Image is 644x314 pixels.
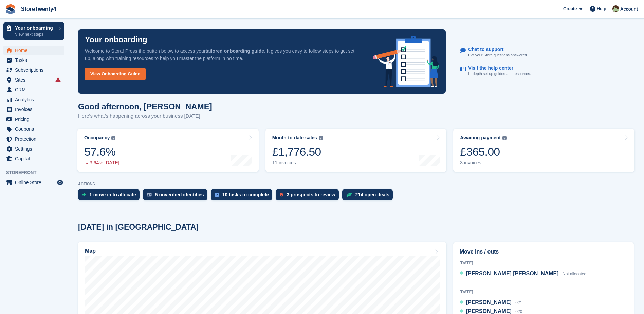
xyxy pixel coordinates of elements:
a: 10 tasks to complete [211,189,276,204]
div: Awaiting payment [460,135,501,141]
div: [DATE] [460,289,627,295]
p: Your onboarding [15,25,55,30]
a: menu [3,75,64,85]
a: menu [3,65,64,75]
img: icon-info-grey-7440780725fd019a000dd9b08b2336e03edf1995a4989e88bcd33f0948082b44.svg [111,136,115,140]
img: Lee Hanlon [612,5,619,12]
div: [DATE] [460,260,627,266]
a: [PERSON_NAME] 021 [460,298,522,307]
p: Get your Stora questions answered. [468,52,528,58]
a: Month-to-date sales £1,776.50 11 invoices [265,129,447,172]
span: Invoices [15,105,56,114]
div: £365.00 [460,145,507,159]
a: menu [3,115,64,124]
a: menu [3,105,64,114]
p: Chat to support [468,47,522,52]
span: Home [15,46,56,55]
img: move_ins_to_allocate_icon-fdf77a2bb77ea45bf5b3d319d69a93e2d87916cf1d5bf7949dd705db3b84f3ca.svg [82,193,86,197]
h1: Good afternoon, [PERSON_NAME] [78,102,212,111]
span: Sites [15,75,56,85]
span: Tasks [15,55,56,65]
span: Storefront [6,169,68,176]
div: 10 tasks to complete [222,192,269,197]
span: Pricing [15,115,56,124]
a: Awaiting payment £365.00 3 invoices [453,129,634,172]
span: Coupons [15,124,56,134]
p: Your onboarding [85,36,147,44]
a: menu [3,178,64,187]
strong: tailored onboarding guide [205,48,264,54]
a: Occupancy 57.6% 3.64% [DATE] [77,129,259,172]
img: deal-1b604bf984904fb50ccaf53a9ad4b4a5d6e5aea283cecdc64d6e3604feb123c2.svg [346,192,352,197]
div: Month-to-date sales [272,135,317,141]
p: Visit the help center [468,65,526,71]
span: 020 [515,309,522,314]
div: 3.64% [DATE] [84,160,119,166]
a: Your onboarding View next steps [3,22,64,40]
span: Analytics [15,95,56,104]
h2: Map [85,248,96,254]
div: 214 open deals [355,192,389,197]
a: menu [3,144,64,154]
span: Capital [15,154,56,163]
img: icon-info-grey-7440780725fd019a000dd9b08b2336e03edf1995a4989e88bcd33f0948082b44.svg [502,136,507,140]
img: icon-info-grey-7440780725fd019a000dd9b08b2336e03edf1995a4989e88bcd33f0948082b44.svg [319,136,323,140]
p: Welcome to Stora! Press the button below to access your . It gives you easy to follow steps to ge... [85,47,362,62]
h2: Move ins / outs [460,248,627,256]
div: Occupancy [84,135,110,141]
img: prospect-51fa495bee0391a8d652442698ab0144808aea92771e9ea1ae160a38d050c398.svg [280,193,283,197]
span: Create [563,5,577,12]
div: 1 move in to allocate [89,192,136,197]
a: [PERSON_NAME] [PERSON_NAME] Not allocated [460,269,586,278]
a: StoreTwenty4 [18,3,59,15]
span: Online Store [15,178,56,187]
a: Visit the help center In-depth set up guides and resources. [460,62,627,80]
span: Account [620,6,638,13]
p: View next steps [15,31,55,37]
a: Preview store [56,178,64,187]
span: Protection [15,134,56,144]
span: Not allocated [563,272,586,276]
a: Chat to support Get your Stora questions answered. [460,43,627,62]
div: 11 invoices [272,160,323,166]
a: menu [3,154,64,163]
a: menu [3,85,64,94]
div: £1,776.50 [272,145,323,159]
img: onboarding-info-6c161a55d2c0e0a8cae90662b2fe09162a5109e8cc188191df67fb4f79e88e88.svg [373,36,439,87]
div: 3 prospects to review [287,192,335,197]
i: Smart entry sync failures have occurred [55,77,61,83]
a: menu [3,55,64,65]
span: Help [597,5,606,12]
img: stora-icon-8386f47178a22dfd0bd8f6a31ec36ba5ce8667c1dd55bd0f319d3a0aa187defe.svg [5,4,16,14]
a: menu [3,95,64,104]
span: 021 [515,300,522,305]
a: 3 prospects to review [276,189,342,204]
p: In-depth set up guides and resources. [468,71,531,77]
img: task-75834270c22a3079a89374b754ae025e5fb1db73e45f91037f5363f120a921f8.svg [215,193,219,197]
p: ACTIONS [78,182,634,186]
div: 3 invoices [460,160,507,166]
span: Subscriptions [15,65,56,75]
span: [PERSON_NAME] [466,308,512,314]
span: [PERSON_NAME] [466,299,512,305]
span: Settings [15,144,56,154]
img: verify_identity-adf6edd0f0f0b5bbfe63781bf79b02c33cf7c696d77639b501bdc392416b5a36.svg [147,193,152,197]
a: 214 open deals [342,189,396,204]
a: menu [3,134,64,144]
a: 1 move in to allocate [78,189,143,204]
span: CRM [15,85,56,94]
div: 57.6% [84,145,119,159]
a: 5 unverified identities [143,189,211,204]
div: 5 unverified identities [155,192,204,197]
a: menu [3,124,64,134]
span: [PERSON_NAME] [PERSON_NAME] [466,271,559,276]
a: menu [3,46,64,55]
a: View Onboarding Guide [85,68,146,80]
h2: [DATE] in [GEOGRAPHIC_DATA] [78,223,199,232]
p: Here's what's happening across your business [DATE] [78,112,212,120]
